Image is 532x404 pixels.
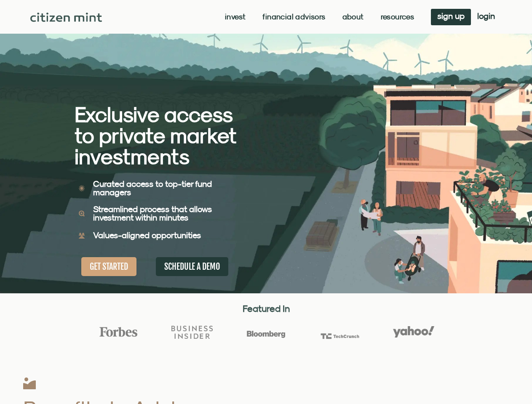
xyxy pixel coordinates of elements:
b: Streamlined process that allows investment within minutes [93,204,212,222]
span: SCHEDULE A DEMO [164,261,220,272]
span: login [477,13,495,19]
img: Forbes Logo [98,327,139,338]
a: login [471,9,501,25]
a: About [342,13,364,21]
a: SCHEDULE A DEMO [156,257,228,276]
a: Resources [381,13,414,21]
h2: Exclusive access to private market investments [75,104,237,167]
a: sign up [431,9,471,25]
a: Invest [225,13,246,21]
b: Curated access to top-tier fund managers [93,179,212,197]
span: GET STARTED [90,261,128,272]
a: GET STARTED [81,257,136,276]
img: Citizen Mint [30,13,102,22]
b: Values-aligned opportunities [93,230,201,240]
strong: Featured In [243,303,290,314]
nav: Menu [225,13,414,21]
span: sign up [437,13,465,19]
a: Financial Advisors [262,13,325,21]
